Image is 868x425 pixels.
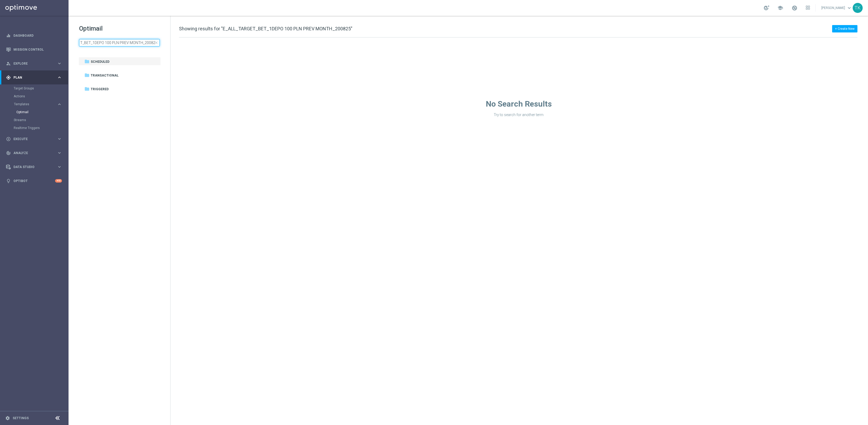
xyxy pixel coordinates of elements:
button: Data Studio keyboard_arrow_right [6,165,62,169]
span: Analyze [13,151,57,155]
a: Mission Control [13,42,62,56]
div: Actions [14,92,68,100]
span: Scheduled [91,59,109,64]
button: person_search Explore keyboard_arrow_right [6,61,62,66]
div: Execute [6,137,57,141]
div: Data Studio [6,165,57,169]
i: equalizer [6,33,11,38]
i: keyboard_arrow_right [57,150,62,155]
i: keyboard_arrow_right [57,61,62,66]
span: Execute [13,137,57,141]
div: Templates [14,103,57,106]
div: Dashboard [6,28,62,42]
div: Explore [6,61,57,66]
i: settings [5,416,10,421]
div: Analyze [6,151,57,155]
a: Realtime Triggers [14,126,55,130]
a: Optibot [13,174,55,188]
a: Settings [13,417,29,420]
div: Templates [14,100,68,116]
button: track_changes Analyze keyboard_arrow_right [6,151,62,155]
a: Actions [14,94,55,98]
i: track_changes [6,151,11,155]
i: keyboard_arrow_right [57,164,62,169]
button: Templates keyboard_arrow_right [14,102,62,106]
span: Showing results for "E_ALL_TARGET_BET_1DEPO 100 PLN PREV MONTH_200825" [179,26,352,31]
button: play_circle_outline Execute keyboard_arrow_right [6,137,62,141]
span: Plan [13,76,57,79]
div: Target Groups [14,84,68,92]
input: Search Template [79,39,160,46]
i: play_circle_outline [6,137,11,141]
a: Streams [14,118,55,122]
div: Optimail [16,108,68,116]
i: gps_fixed [6,75,11,80]
i: keyboard_arrow_right [57,102,62,107]
div: Mission Control [6,42,62,56]
a: [PERSON_NAME]keyboard_arrow_down [821,4,853,12]
span: Explore [13,62,57,65]
button: lightbulb Optibot +10 [6,179,62,183]
i: folder [84,59,90,64]
span: No Search Results [486,99,552,108]
button: equalizer Dashboard [6,34,62,38]
div: TK [853,3,863,13]
a: Optimail [16,110,55,114]
button: Mission Control [6,47,62,52]
i: person_search [6,61,11,66]
i: folder [84,86,90,92]
span: Data Studio [13,165,57,169]
i: keyboard_arrow_right [57,136,62,141]
div: +10 [55,179,62,183]
button: + Create New [832,25,857,32]
i: folder [84,73,90,78]
div: Plan [6,75,57,80]
div: Optibot [6,174,62,188]
span: close [154,41,158,45]
button: gps_fixed Plan keyboard_arrow_right [6,75,62,80]
i: keyboard_arrow_right [57,75,62,80]
span: Try to search for another term [494,113,544,117]
a: Target Groups [14,86,55,90]
h1: Optimail [79,24,160,33]
div: Streams [14,116,68,124]
span: keyboard_arrow_down [846,5,852,11]
div: Realtime Triggers [14,124,68,132]
span: Transactional [91,73,119,78]
span: Templates [14,103,52,106]
a: Dashboard [13,28,62,42]
span: Triggered [91,87,109,92]
span: school [777,5,783,11]
i: lightbulb [6,179,11,183]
